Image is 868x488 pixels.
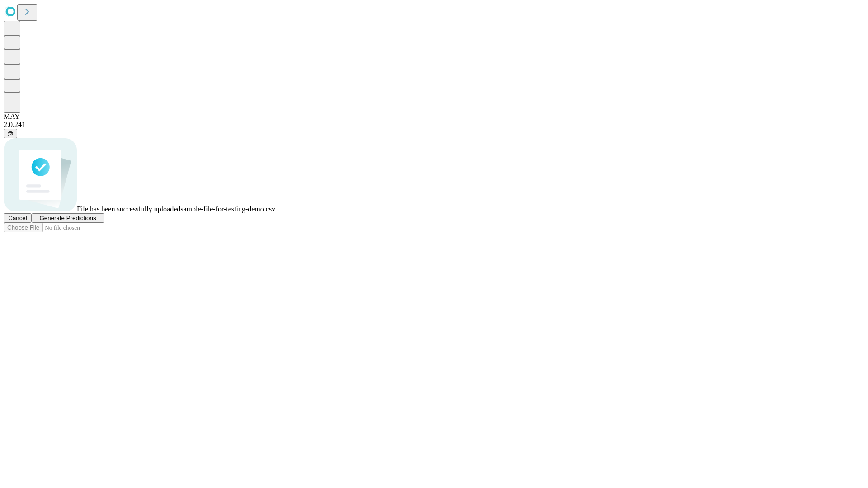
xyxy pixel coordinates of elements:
div: 2.0.241 [4,121,864,129]
span: Cancel [8,215,27,221]
div: MAY [4,113,864,121]
span: sample-file-for-testing-demo.csv [180,205,275,213]
button: @ [4,129,17,138]
span: Generate Predictions [39,215,96,221]
button: Generate Predictions [32,213,104,223]
span: File has been successfully uploaded [77,205,180,213]
button: Cancel [4,213,32,223]
span: @ [7,130,14,137]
